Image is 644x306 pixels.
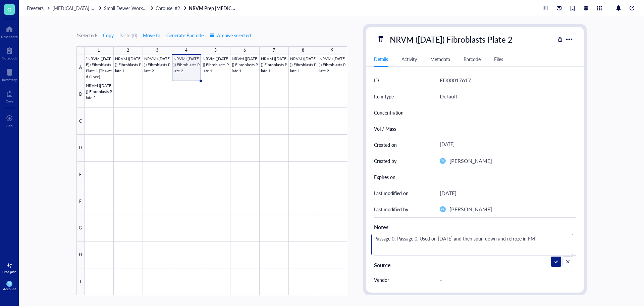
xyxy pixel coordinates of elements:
div: 8 [302,46,304,55]
div: Last modified by [374,206,408,213]
span: Small Dewer Working Storage [104,5,166,11]
button: Archive selected [209,30,251,41]
div: F [76,188,85,215]
a: Core [6,88,13,103]
div: Free plan [2,270,16,274]
div: [PERSON_NAME] [449,157,492,165]
div: Concentration [374,109,404,116]
div: Created on [374,141,397,148]
div: [PERSON_NAME] [449,205,492,214]
button: Copy [103,30,114,41]
div: C [76,108,85,135]
div: I [76,268,85,295]
div: NRVM ([DATE]) Fibroblasts Plate 2 [387,32,516,46]
div: B [76,81,85,108]
div: Expires on [374,173,395,181]
button: Generate Barcode [166,30,204,41]
div: Created by [374,157,396,165]
button: Paste (0) [119,30,137,41]
a: Dashboard [1,24,18,39]
div: Vendor [374,276,389,283]
a: Notebook [2,45,17,60]
span: G [7,5,11,13]
div: Notes [374,223,576,231]
span: Freezers [27,5,44,11]
span: Copy [103,33,114,38]
div: Add [6,124,13,128]
div: - [437,122,573,136]
div: [DATE] [440,189,457,198]
div: - [437,273,573,287]
div: Dashboard [1,35,18,39]
span: Carousel #2 [156,5,180,11]
div: D [76,135,85,162]
div: G [76,215,85,242]
div: 5 [214,46,217,55]
div: Account [3,287,16,291]
a: [MEDICAL_DATA] Storage ([PERSON_NAME]/[PERSON_NAME]) [52,5,103,11]
button: Move to [143,30,161,41]
div: Default [440,92,458,101]
div: Vol / Mass [374,125,396,132]
div: Details [374,55,388,63]
span: PR [8,282,11,286]
span: PR [441,208,444,211]
div: [DATE] [437,139,573,151]
span: Archive selected [210,33,251,38]
div: Metadata [430,55,450,63]
div: Barcode [464,55,481,63]
div: 3 [156,46,158,55]
div: Notebook [2,56,17,60]
div: ID [374,77,379,84]
a: Inventory [2,67,17,82]
div: - [437,171,573,183]
div: Files [494,55,503,63]
a: NRVM Prep [MEDICAL_DATA] [189,5,239,11]
div: Core [6,99,13,103]
div: ED00017617 [440,76,471,85]
span: Move to [143,33,160,38]
div: Inventory [2,78,17,82]
div: 1 [98,46,100,55]
span: Generate Barcode [166,33,204,38]
span: [MEDICAL_DATA] Storage ([PERSON_NAME]/[PERSON_NAME]) [52,5,186,11]
span: PR [441,159,444,163]
div: Source [374,261,576,269]
div: H [76,242,85,269]
a: Small Dewer Working StorageCarousel #2 [104,5,187,11]
div: E [76,162,85,188]
div: 1 selected: [76,32,97,39]
div: 2 [127,46,129,55]
div: 7 [273,46,275,55]
div: Activity [401,55,417,63]
div: A [76,54,85,81]
div: - [437,105,573,120]
textarea: Passage 0; Passage 0, Used on [DATE] and then spun down and refroze in FM [372,234,573,255]
div: Last modified on [374,189,409,197]
a: Freezers [27,5,51,11]
div: 9 [331,46,333,55]
div: Item type [374,93,394,100]
div: 4 [185,46,187,55]
div: 6 [244,46,246,55]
